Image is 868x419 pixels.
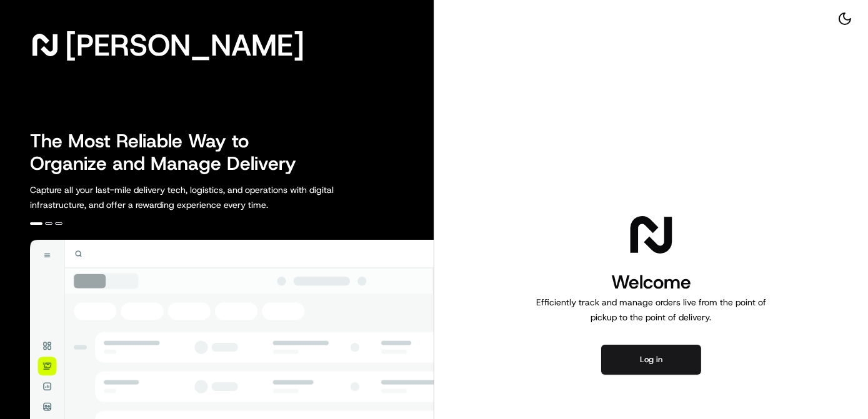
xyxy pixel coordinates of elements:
span: [PERSON_NAME] [65,32,304,57]
p: Efficiently track and manage orders live from the point of pickup to the point of delivery. [531,295,771,325]
h1: Welcome [531,270,771,295]
button: Log in [601,345,701,375]
h2: The Most Reliable Way to Organize and Manage Delivery [30,130,310,175]
p: Capture all your last-mile delivery tech, logistics, and operations with digital infrastructure, ... [30,182,390,212]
